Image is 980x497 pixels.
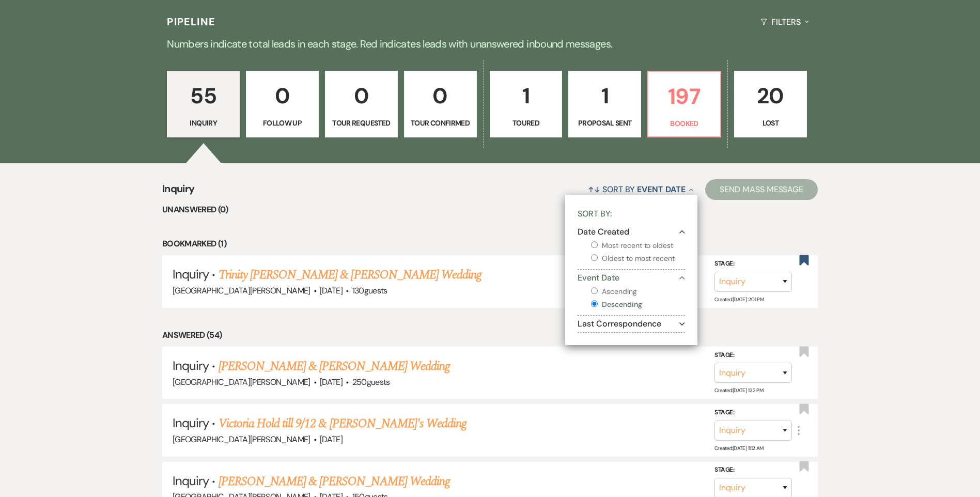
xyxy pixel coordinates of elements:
[578,207,685,224] p: Sort By:
[174,79,233,113] p: 55
[591,254,598,261] input: Oldest to most recent
[174,117,233,129] p: Inquiry
[325,71,398,138] a: 0Tour Requested
[714,387,763,394] span: Created: [DATE] 1:33 PM
[591,300,598,307] input: Descending
[591,285,685,298] label: Ascending
[173,415,209,431] span: Inquiry
[490,71,563,138] a: 1Toured
[162,203,818,216] li: Unanswered (0)
[162,237,818,251] li: Bookmarked (1)
[332,117,391,129] p: Tour Requested
[496,117,556,129] p: Toured
[162,329,818,342] li: Answered (54)
[352,377,390,387] span: 250 guests
[637,184,685,195] span: Event Date
[655,79,714,114] p: 197
[714,407,792,418] label: Stage:
[591,241,598,248] input: Most recent to oldest
[167,14,215,29] h3: Pipeline
[411,79,470,113] p: 0
[591,298,685,311] label: Descending
[320,434,343,445] span: [DATE]
[575,79,634,113] p: 1
[253,117,312,129] p: Follow Up
[411,117,470,129] p: Tour Confirmed
[173,266,209,282] span: Inquiry
[741,79,800,113] p: 20
[714,258,792,270] label: Stage:
[714,464,792,476] label: Stage:
[588,184,600,195] span: ↑↓
[173,473,209,489] span: Inquiry
[246,71,319,138] a: 0Follow Up
[404,71,477,138] a: 0Tour Confirmed
[320,377,343,387] span: [DATE]
[584,176,697,203] button: Sort By Event Date
[352,285,387,296] span: 130 guests
[320,285,343,296] span: [DATE]
[118,36,862,52] p: Numbers indicate total leads in each stage. Red indicates leads with unanswered inbound messages.
[705,179,818,200] button: Send Mass Message
[647,71,721,138] a: 197Booked
[591,287,598,294] input: Ascending
[756,8,813,36] button: Filters
[253,79,312,113] p: 0
[741,117,800,129] p: Lost
[714,350,792,361] label: Stage:
[173,434,310,445] span: [GEOGRAPHIC_DATA][PERSON_NAME]
[219,266,482,284] a: Trinity [PERSON_NAME] & [PERSON_NAME] Wedding
[591,239,685,252] label: Most recent to oldest
[578,228,685,236] button: Date Created
[568,71,641,138] a: 1Proposal Sent
[167,71,240,138] a: 55Inquiry
[734,71,807,138] a: 20Lost
[496,79,556,113] p: 1
[162,181,195,203] span: Inquiry
[173,285,310,296] span: [GEOGRAPHIC_DATA][PERSON_NAME]
[655,118,714,129] p: Booked
[219,414,467,433] a: Victoria Hold till 9/12 & [PERSON_NAME]'s Wedding
[591,252,685,265] label: Oldest to most recent
[173,377,310,387] span: [GEOGRAPHIC_DATA][PERSON_NAME]
[714,445,763,452] span: Created: [DATE] 11:12 AM
[578,274,685,282] button: Event Date
[173,358,209,374] span: Inquiry
[332,79,391,113] p: 0
[578,320,685,329] button: Last Correspondence
[219,472,450,491] a: [PERSON_NAME] & [PERSON_NAME] Wedding
[219,357,450,376] a: [PERSON_NAME] & [PERSON_NAME] Wedding
[575,117,634,129] p: Proposal Sent
[714,296,764,303] span: Created: [DATE] 2:01 PM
